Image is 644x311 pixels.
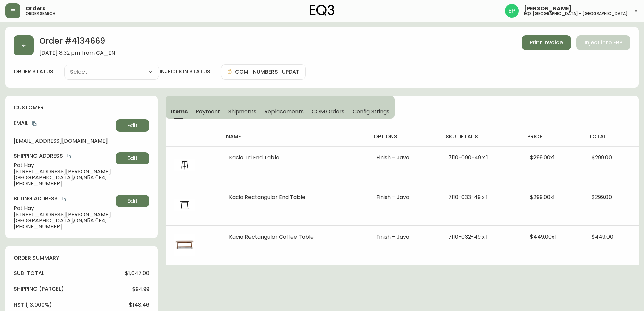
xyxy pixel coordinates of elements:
span: [PHONE_NUMBER] [14,181,113,187]
span: Pat Hay [14,205,113,212]
h4: Shipping Address [14,152,113,160]
span: 7110-032-49 x 1 [448,233,488,241]
h4: sku details [446,133,517,140]
button: copy [31,120,38,127]
h4: Shipping ( Parcel ) [14,285,64,293]
span: [DATE] 8:32 pm from CA_EN [39,50,115,56]
li: Finish - Java [376,155,432,161]
span: [GEOGRAPHIC_DATA] , ON , N5A 6E4 , CA [14,175,113,181]
span: $299.00 [592,154,612,161]
span: $299.00 x 1 [530,154,555,161]
span: Items [171,108,188,115]
span: $299.00 x 1 [530,193,555,201]
span: [STREET_ADDRESS][PERSON_NAME] [14,212,113,218]
img: 7110-033-MC-400-1-cljganvtr015v0170czxyczj4.jpg [174,194,195,216]
button: Print Invoice [522,35,571,50]
span: Pat Hay [14,162,113,169]
h5: order search [26,12,55,16]
button: copy [66,153,72,159]
span: Config Strings [353,108,389,115]
span: Kacia Rectangular End Table [229,193,305,201]
img: edb0eb29d4ff191ed42d19acdf48d771 [505,4,519,18]
h4: order summary [14,254,149,262]
span: [PERSON_NAME] [524,6,572,12]
h4: Email [14,119,113,127]
span: Replacements [264,108,303,115]
h4: injection status [160,68,210,75]
span: Edit [127,155,138,162]
h5: eq3 [GEOGRAPHIC_DATA] - [GEOGRAPHIC_DATA] [524,12,628,16]
h4: options [374,133,435,140]
li: Finish - Java [376,234,432,240]
h2: Order # 4134669 [39,35,115,50]
span: 7110-033-49 x 1 [448,193,488,201]
button: Edit [116,195,149,207]
button: copy [61,196,67,202]
span: Kacia Rectangular Coffee Table [229,233,314,241]
span: $94.99 [132,286,149,292]
span: $1,047.00 [125,270,149,276]
button: Edit [116,152,149,164]
h4: sub-total [14,270,44,277]
span: [EMAIL_ADDRESS][DOMAIN_NAME] [14,138,113,144]
span: $449.00 [592,233,613,241]
span: Payment [196,108,220,115]
span: [GEOGRAPHIC_DATA] , ON , N5A 6E4 , CA [14,218,113,224]
span: Orders [26,6,45,12]
li: Finish - Java [376,194,432,200]
span: Edit [127,122,138,129]
h4: name [226,133,363,140]
span: $449.00 x 1 [530,233,556,241]
span: [PHONE_NUMBER] [14,224,113,230]
span: $148.46 [129,302,149,308]
span: Print Invoice [530,39,563,46]
span: $299.00 [592,193,612,201]
img: logo [310,5,335,16]
h4: Billing Address [14,195,113,202]
h4: total [589,133,633,140]
span: Shipments [228,108,257,115]
h4: price [527,133,578,140]
label: order status [14,68,53,75]
button: Edit [116,119,149,132]
h4: hst (13.000%) [14,301,52,309]
span: Kacia Tri End Table [229,154,279,161]
span: COM Orders [312,108,345,115]
span: [STREET_ADDRESS][PERSON_NAME] [14,169,113,175]
img: ce96c3fc-b9bc-4273-9578-80788795aaca.jpg [174,234,195,256]
span: 7110-090-49 x 1 [448,154,488,161]
img: 7110-090-MC-400-1-cljhrg1gn05mn0134gf2s150u.jpg [174,155,195,176]
h4: customer [14,104,149,111]
span: Edit [127,197,138,205]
